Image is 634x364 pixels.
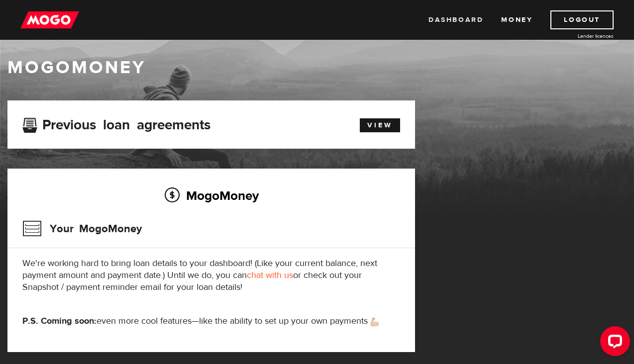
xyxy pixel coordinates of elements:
[371,318,379,326] img: strong arm emoji
[360,118,400,132] a: View
[20,10,79,29] img: mogo_logo-11ee424be714fa7cbb0f0f49df9e16ec.png
[592,322,634,364] iframe: LiveChat chat widget
[550,10,614,29] a: Logout
[501,10,532,29] a: Money
[22,315,400,327] p: even more cool features—like the ability to set up your own payments
[22,185,400,206] h2: MogoMoney
[247,270,293,281] a: chat with us
[22,216,142,242] h3: Your MogoMoney
[539,32,614,40] a: Lender licences
[22,258,400,293] p: We're working hard to bring loan details to your dashboard! (Like your current balance, next paym...
[7,57,627,78] h1: MogoMoney
[428,10,483,29] a: Dashboard
[22,117,211,130] h3: Previous loan agreements
[22,315,97,327] strong: P.S. Coming soon:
